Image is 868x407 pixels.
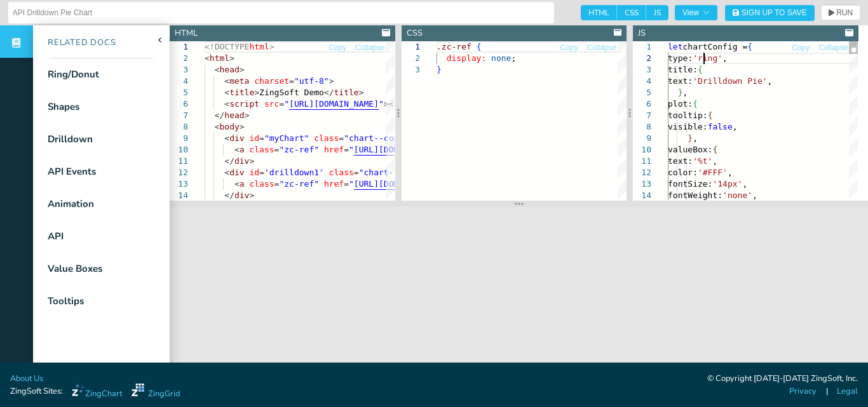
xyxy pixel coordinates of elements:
span: = [259,133,264,143]
div: CSS [407,27,423,39]
span: ZingSoft Sites: [10,385,63,397]
span: display: [446,53,486,63]
span: > [329,76,334,86]
span: < [234,179,240,189]
span: 'Drilldown Pie' [693,76,767,86]
div: 13 [633,178,651,190]
span: , [733,122,738,131]
span: div [229,168,244,177]
div: Related Docs [33,37,116,50]
span: [URL][DOMAIN_NAME] [289,99,379,109]
span: plot: [668,99,693,109]
span: title [334,88,359,97]
span: "zc-ref" [279,179,319,189]
div: Value Boxes [48,262,102,276]
span: > [269,42,275,51]
span: head [219,65,239,74]
div: 1 [633,41,651,53]
span: " [349,179,354,189]
span: " [379,99,384,109]
div: 1 [402,41,420,53]
span: = [279,99,284,109]
div: 13 [170,178,188,190]
span: Collapse [355,44,385,51]
span: [URL][DOMAIN_NAME] [354,145,444,154]
div: 14 [170,190,188,201]
div: 2 [170,53,188,64]
span: < [224,99,229,109]
span: div [234,190,249,200]
span: < [224,88,229,97]
div: 11 [633,156,651,167]
span: JS [646,5,668,20]
span: Copy [792,44,810,51]
div: 12 [633,167,651,178]
span: "myChart" [264,133,309,143]
button: Copy [791,42,810,54]
span: < [224,133,229,143]
span: a [240,179,245,189]
span: </ [224,190,234,200]
a: ZingChart [72,384,122,400]
span: , [683,88,688,97]
button: RUN [821,5,860,20]
div: Drilldown [48,132,93,147]
span: body [219,122,239,131]
span: = [339,133,344,143]
span: false [708,122,733,131]
span: '14px' [713,179,743,189]
div: 2 [402,53,420,64]
span: fontSize: [668,179,712,189]
span: , [722,53,728,63]
span: { [476,42,481,51]
span: { [693,99,698,109]
span: Sign Up to Save [742,9,807,17]
span: type: [668,53,693,63]
span: </ [324,88,334,97]
span: div [234,156,249,166]
div: © Copyright [DATE]-[DATE] ZingSoft, Inc. [707,373,858,385]
span: script [229,99,259,109]
span: = [344,145,349,154]
div: 5 [170,87,188,98]
span: , [728,168,733,177]
span: } [678,88,683,97]
span: .zc-ref [437,42,471,51]
span: > [229,53,234,63]
a: Privacy [789,385,817,397]
span: > [245,110,250,120]
span: [URL][DOMAIN_NAME] [354,179,444,189]
div: 10 [170,144,188,156]
span: Copy [329,44,346,51]
span: " [349,145,354,154]
span: , [768,76,773,86]
span: <!DOCTYPE [205,42,249,51]
span: ; [511,53,516,63]
div: 14 [633,190,651,201]
input: Untitled Demo [13,3,550,23]
span: ZingSoft Demo [259,88,324,97]
span: " [284,99,289,109]
div: 8 [633,121,651,133]
span: = [344,179,349,189]
a: Legal [837,385,858,397]
button: Collapse [587,42,618,54]
span: { [708,110,713,120]
span: < [224,168,229,177]
span: , [752,190,757,200]
a: ZingGrid [132,384,180,400]
span: text: [668,76,693,86]
div: API [48,229,64,244]
span: none [491,53,511,63]
div: 9 [170,133,188,144]
div: 3 [170,64,188,76]
div: Animation [48,197,94,211]
span: head [224,110,244,120]
span: </ [215,110,225,120]
span: src [264,99,279,109]
span: < [215,122,220,131]
span: "chart--container" [344,133,433,143]
div: 3 [402,64,420,76]
span: html [249,42,269,51]
div: JS [638,27,646,39]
